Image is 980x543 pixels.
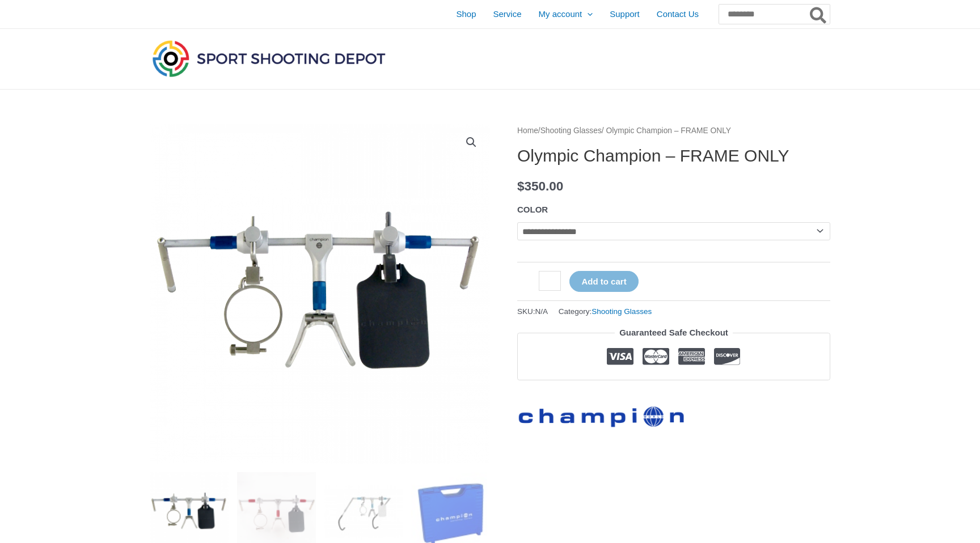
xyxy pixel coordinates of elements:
[517,397,687,430] a: Champion
[615,325,733,341] legend: Guaranteed Safe Checkout
[808,5,830,24] button: Search
[559,304,652,319] span: Category:
[150,124,490,464] img: Olympic Champion
[517,179,563,193] bdi: 350.00
[592,307,652,316] a: Shooting Glasses
[150,37,388,79] img: Sport Shooting Depot
[517,205,548,214] label: COLOR
[517,146,830,166] h1: Olympic Champion – FRAME ONLY
[517,126,538,135] a: Home
[517,304,548,319] span: SKU:
[540,126,602,135] a: Shooting Glasses
[535,307,548,316] span: N/A
[539,271,561,291] input: Product quantity
[569,271,638,292] button: Add to cart
[517,124,830,138] nav: Breadcrumb
[461,132,481,152] a: View full-screen image gallery
[517,179,525,193] span: $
